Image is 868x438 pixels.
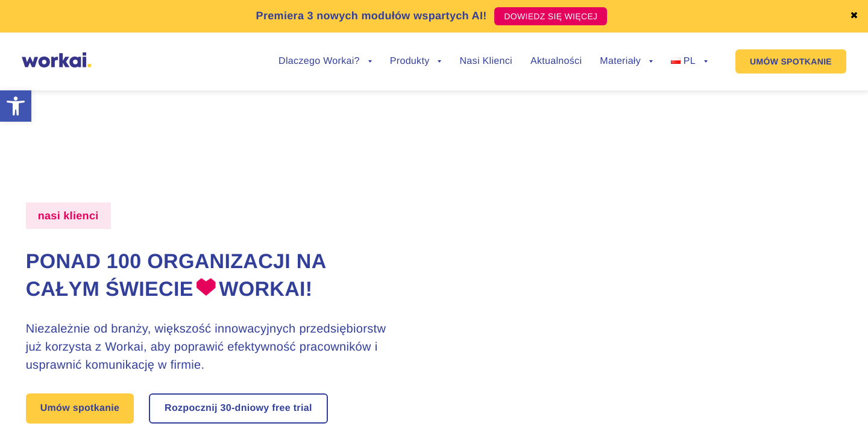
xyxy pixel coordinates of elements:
[459,57,512,66] a: Nasi Klienci
[390,57,442,66] a: Produkty
[197,278,216,296] img: heart.png
[26,202,111,229] label: nasi klienci
[26,320,401,374] h3: Niezależnie od branży, większość innowacyjnych przedsiębiorstw już korzysta z Workai, aby poprawi...
[684,56,696,66] span: PL
[530,57,582,66] a: Aktualności
[6,334,332,432] iframe: Popup CTA
[26,248,401,304] h1: Ponad 100 organizacji na całym świecie Workai!
[256,8,487,24] p: Premiera 3 nowych modułów wspartych AI!
[735,49,846,74] a: UMÓW SPOTKANIE
[494,7,607,25] a: DOWIEDZ SIĘ WIĘCEJ
[278,57,372,66] a: Dlaczego Workai?
[600,57,653,66] a: Materiały
[850,11,858,21] a: ✖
